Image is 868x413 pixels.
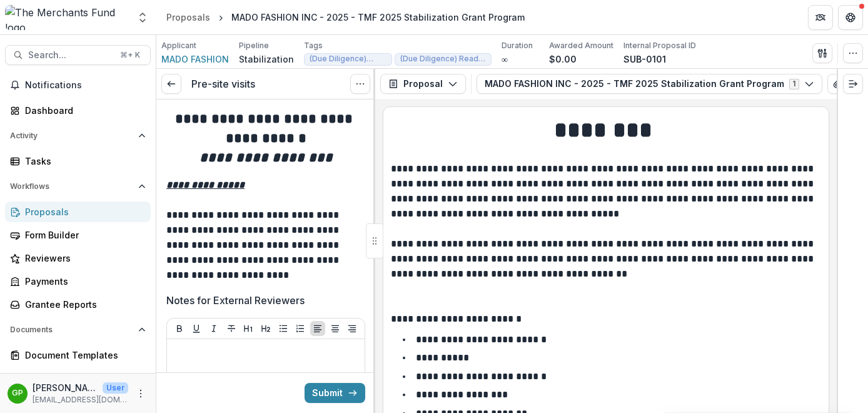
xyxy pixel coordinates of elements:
[549,53,577,66] p: $0.00
[5,176,151,196] button: Open Workflows
[134,5,151,30] button: Open entity switcher
[10,182,133,191] span: Workflows
[380,74,466,94] button: Proposal
[25,205,141,218] div: Proposals
[25,80,146,91] span: Notifications
[25,298,141,311] div: Grantee Reports
[502,53,508,66] p: ∞
[12,389,23,397] div: George Pitsakis
[161,40,196,51] p: Applicant
[276,321,291,336] button: Bullet List
[808,5,833,30] button: Partners
[549,40,613,51] p: Awarded Amount
[161,8,215,26] a: Proposals
[502,40,533,51] p: Duration
[5,5,129,30] img: The Merchants Fund logo
[345,321,360,336] button: Align Right
[293,321,308,336] button: Ordered List
[5,151,151,171] a: Tasks
[239,40,269,51] p: Pipeline
[166,293,305,308] p: Notes for External Reviewers
[25,228,141,242] div: Form Builder
[5,345,151,365] a: Document Templates
[103,382,128,394] p: User
[241,321,256,336] button: Heading 1
[133,386,148,401] button: More
[350,74,370,94] button: Options
[5,370,151,390] button: Open Contacts
[5,75,151,95] button: Notifications
[310,321,325,336] button: Align Left
[231,11,525,24] div: MADO FASHION INC - 2025 - TMF 2025 Stabilization Grant Program
[843,74,863,94] button: Expand right
[25,252,141,265] div: Reviewers
[118,48,143,62] div: ⌘ + K
[206,321,221,336] button: Italicize
[305,383,365,403] button: Submit
[25,104,141,117] div: Dashboard
[189,321,204,336] button: Underline
[310,54,386,63] span: (Due Diligence) Follow Up Needed
[258,321,273,336] button: Heading 2
[161,53,229,66] a: MADO FASHION
[172,321,187,336] button: Bold
[33,381,98,394] p: [PERSON_NAME]
[166,11,210,24] div: Proposals
[191,78,255,90] h3: Pre-site visits
[33,394,128,405] p: [EMAIL_ADDRESS][DOMAIN_NAME]
[5,100,151,121] a: Dashboard
[623,53,666,66] p: SUB-0101
[28,50,113,61] span: Search...
[827,74,847,94] button: View Attached Files
[5,271,151,292] a: Payments
[239,53,294,66] p: Stabilization
[25,155,141,168] div: Tasks
[304,40,323,51] p: Tags
[10,325,133,334] span: Documents
[5,45,151,65] button: Search...
[838,5,863,30] button: Get Help
[5,248,151,268] a: Reviewers
[5,201,151,222] a: Proposals
[477,74,822,94] button: MADO FASHION INC - 2025 - TMF 2025 Stabilization Grant Program1
[10,131,133,140] span: Activity
[5,126,151,146] button: Open Activity
[5,320,151,340] button: Open Documents
[224,321,239,336] button: Strike
[25,275,141,288] div: Payments
[328,321,343,336] button: Align Center
[5,225,151,245] a: Form Builder
[25,349,141,362] div: Document Templates
[5,294,151,315] a: Grantee Reports
[623,40,696,51] p: Internal Proposal ID
[161,8,530,26] nav: breadcrumb
[400,54,486,63] span: (Due Diligence) Ready for Assignment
